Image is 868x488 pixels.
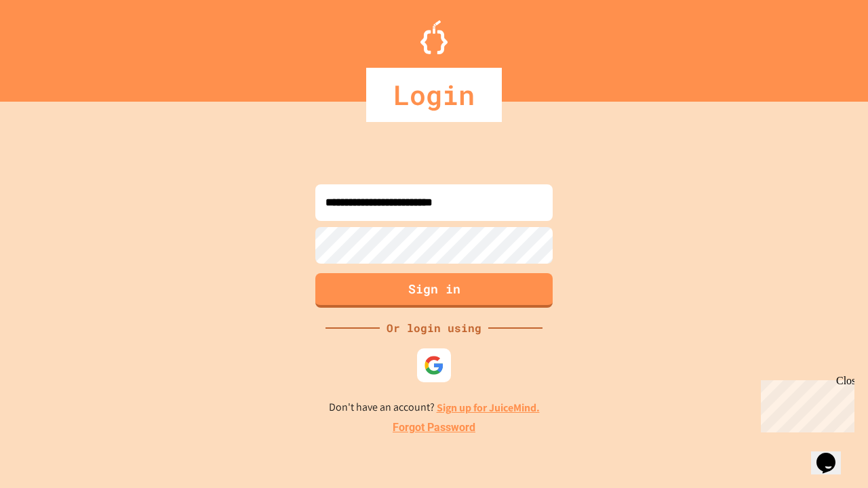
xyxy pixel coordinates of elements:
a: Forgot Password [393,420,475,436]
iframe: chat widget [755,375,854,432]
div: Login [366,68,502,122]
div: Chat with us now!Close [5,5,94,86]
img: Logo.svg [420,20,448,54]
p: Don't have an account? [329,399,540,416]
iframe: chat widget [811,434,854,474]
button: Sign in [315,273,553,308]
div: Or login using [380,320,488,336]
img: google-icon.svg [424,355,444,375]
a: Sign up for JuiceMind. [437,401,540,415]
